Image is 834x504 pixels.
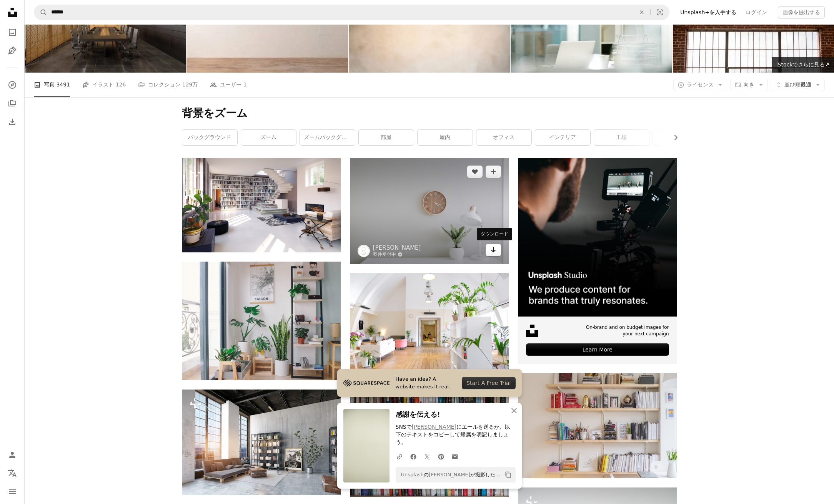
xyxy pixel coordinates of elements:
div: Start A Free Trial [462,377,515,389]
button: 画像を提出する [778,6,825,18]
div: Learn More [526,343,669,356]
a: ダウンロード履歴 [5,114,20,129]
a: Twitterでシェアする [420,449,434,464]
a: ログイン / 登録する [5,447,20,463]
a: 白いリビングルーム [350,322,509,329]
h3: 感謝を伝える! [396,409,516,420]
a: On-brand and on budget images for your next campaignLearn More [518,158,677,364]
a: Unsplash [401,472,424,477]
a: Eメールでシェアする [448,449,462,464]
a: 棚の上の本 [518,422,677,429]
span: 向き [744,81,754,88]
a: ガラス窓と棚の間の鉢植えの植物 [182,317,341,324]
a: コレクション 129万 [138,73,198,97]
img: 白いリビングルーム [350,273,509,379]
button: クリップボードにコピーする [502,468,515,481]
span: の が撮影した写真 [397,469,502,481]
a: [PERSON_NAME] [373,244,421,252]
button: メニュー [5,484,20,499]
a: [PERSON_NAME] [429,472,470,477]
a: モダンなリビングインテリア。3Dレンダリングのコンセプトデザイン [182,201,341,208]
img: file-1715652217532-464736461acbimage [518,158,677,317]
button: コレクションに追加する [486,166,501,178]
button: いいね！ [467,166,483,178]
a: ログイン [741,6,772,18]
div: ダウンロード [477,228,512,240]
img: モダンなリビングインテリア。3Dレンダリングのコンセプトデザイン [182,158,341,252]
img: モダンなロフトLVINGルーム。3Dレンダリング設計コンセプト [182,390,341,495]
span: 129万 [182,80,198,89]
button: ビジュアル検索 [651,5,669,20]
a: オフィス [476,130,531,145]
span: ライセンス [687,81,714,88]
a: Have an idea? A website makes it real.Start A Free Trial [337,369,522,397]
a: white desk lamp beside green plant [350,207,509,214]
button: Unsplashで検索する [34,5,47,20]
a: 案件受付中 [373,252,421,258]
img: Samantha Gadesのプロフィールを見る [358,245,370,257]
p: SNSで にエールを送るか、以下のテキストをコピーして帰属を明記しましょう。 [396,423,516,446]
a: イラスト 126 [82,73,126,97]
a: バックグラウンド [182,130,237,145]
button: 並び順最適 [771,79,825,91]
a: Pinterestでシェアする [434,449,448,464]
a: ズームバックグラウンドオフィス [300,130,355,145]
a: Facebookでシェアする [406,449,420,464]
button: 向き [730,79,768,91]
a: 部屋 [359,130,414,145]
a: 屋内 [418,130,473,145]
span: iStockでさらに見る ↗ [776,61,829,68]
span: 1 [243,80,247,89]
a: iStockでさらに見る↗ [772,57,834,73]
img: 棚の上の本 [518,373,677,478]
a: コレクション [5,96,20,111]
a: ズーム [241,130,296,145]
span: 並び順 [784,81,801,88]
img: file-1631678316303-ed18b8b5cb9cimage [526,325,538,337]
span: 最適 [784,81,811,89]
a: [PERSON_NAME] [412,424,456,430]
form: サイト内でビジュアルを探す [34,5,669,20]
a: グレー [653,130,708,145]
a: モダンなロフトLVINGルーム。3Dレンダリング設計コンセプト [182,439,341,446]
span: Have an idea? A website makes it real. [396,375,456,391]
a: インテリア [535,130,590,145]
a: 写真 [5,25,20,40]
img: ガラス窓と棚の間の鉢植えの植物 [182,262,341,380]
a: イラスト [5,43,20,58]
h1: 背景をズーム [182,106,677,120]
a: 工場 [594,130,649,145]
a: ホーム — Unsplash [5,5,20,22]
a: ユーザー 1 [210,73,246,97]
button: 全てクリア [633,5,650,20]
a: 探す [5,77,20,93]
a: ダウンロード [486,244,501,256]
button: リストを右にスクロールする [669,130,677,145]
button: ライセンス [673,79,727,91]
button: 言語 [5,466,20,481]
img: white desk lamp beside green plant [350,158,509,264]
span: On-brand and on budget images for your next campaign [581,324,669,337]
span: 126 [116,80,126,89]
a: Unsplash+を入手する [676,6,741,18]
img: file-1705255347840-230a6ab5bca9image [343,377,390,389]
